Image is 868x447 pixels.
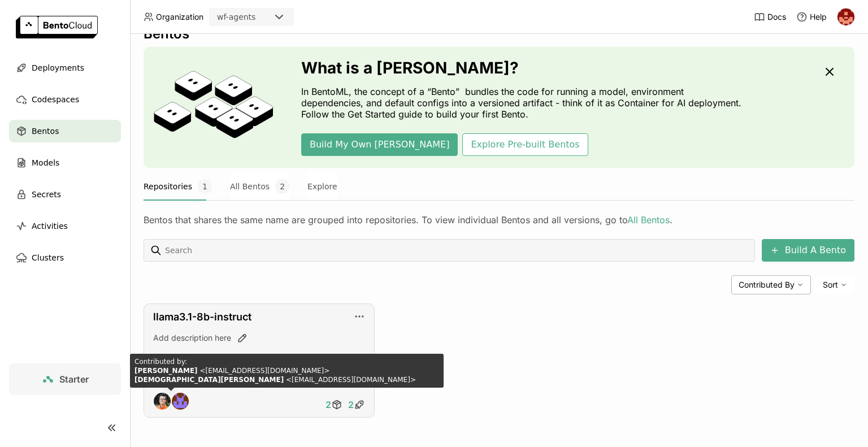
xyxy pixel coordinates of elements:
strong: [DEMOGRAPHIC_DATA][PERSON_NAME] [134,376,284,384]
button: Explore Pre-built Bentos [462,133,588,156]
a: Codespaces [9,88,121,111]
span: Contributed By [739,280,795,290]
span: Models [32,156,59,170]
a: Deployments [9,57,121,79]
a: Starter [9,363,121,395]
img: Sean Sheng [154,393,171,410]
a: Bentos [9,120,121,142]
h3: What is a [PERSON_NAME]? [301,59,748,77]
span: 2 [348,399,354,410]
a: Models [9,151,121,174]
a: Clusters [9,246,121,269]
span: <[EMAIL_ADDRESS][DOMAIN_NAME]> [134,376,416,384]
button: Explore [307,172,337,201]
a: llama3.1-8b-instruct [153,311,251,323]
span: Clusters [32,251,64,264]
span: Activities [32,219,68,233]
div: Add description here [153,332,365,344]
span: 2 [325,399,331,410]
div: Contributed by: [134,357,416,366]
span: Sort [823,280,838,290]
input: Selected wf-agents. [257,12,258,23]
span: Bentos [32,124,59,138]
span: 2 [275,179,289,194]
p: In BentoML, the concept of a “Bento” bundles the code for running a model, environment dependenci... [301,86,748,120]
span: Secrets [32,188,61,201]
img: logo [16,16,98,38]
a: 2 [323,393,345,416]
span: 1 [198,179,212,194]
span: Starter [59,374,89,385]
img: prasanth nandanuru [837,8,854,25]
div: Contributed By [731,275,811,294]
div: Bentos that shares the same name are grouped into repositories. To view individual Bentos and all... [144,214,854,225]
img: Krishna Paleti [172,393,189,410]
button: Repositories [144,172,212,201]
button: Build A Bento [762,239,854,262]
a: Secrets [9,183,121,206]
div: Help [796,11,827,23]
button: All Bentos [230,172,289,201]
button: Build My Own [PERSON_NAME] [301,133,458,156]
a: All Bentos [627,214,670,225]
input: Search [164,241,750,259]
span: Docs [767,12,786,22]
strong: [PERSON_NAME] [134,367,198,375]
span: Codespaces [32,93,79,106]
div: Bentos [144,25,854,42]
img: cover onboarding [153,70,274,145]
span: <[EMAIL_ADDRESS][DOMAIN_NAME]> [134,367,329,375]
a: Docs [754,11,786,23]
span: Organization [156,12,203,22]
div: Sort [815,275,854,294]
a: Activities [9,215,121,237]
span: Help [810,12,827,22]
a: 2 [345,393,368,416]
div: wf-agents [217,11,255,23]
span: Deployments [32,61,84,75]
